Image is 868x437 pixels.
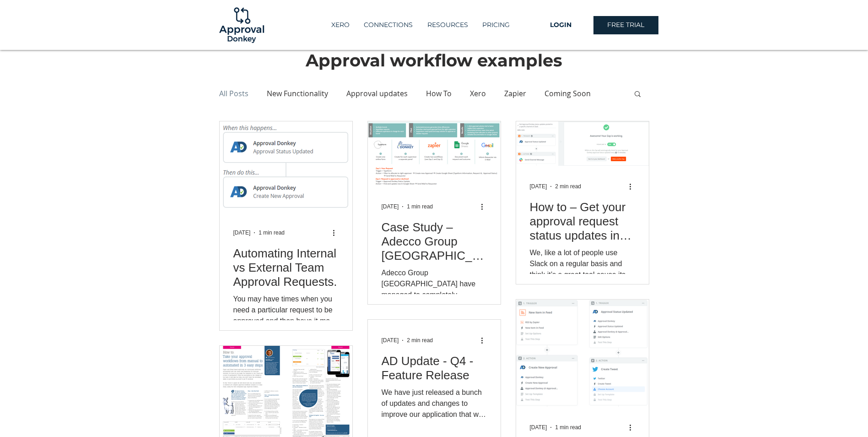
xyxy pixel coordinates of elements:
a: AD Update - Q4 - Feature Release [382,354,487,382]
a: Coming Soon [545,88,591,98]
span: FREE TRIAL [607,21,644,30]
a: CONNECTIONS [356,17,420,33]
button: More actions [628,181,639,192]
button: More actions [628,422,639,433]
a: LOGIN [528,16,593,34]
button: More actions [332,227,343,238]
img: Example - Manage social media posts with Approval Donkey [516,299,649,407]
p: XERO [327,17,354,33]
span: Dec 3, 2018 [530,424,547,431]
p: PRICING [478,17,514,33]
a: Xero [470,88,486,98]
span: 1 min read [407,203,433,210]
a: How to – Get your approval request status updates in [GEOGRAPHIC_DATA] [530,200,635,243]
nav: Blog [218,75,624,112]
img: How to – Get your approval request status updates in Slack [516,121,649,166]
span: 2 min read [407,337,433,344]
a: New Functionality [267,88,328,98]
a: Approval updates [346,88,408,98]
div: RESOURCES [420,17,475,33]
div: Search [633,90,642,99]
div: You may have times when you need a particular request to be approved and then have it move onto a... [233,294,339,327]
span: Feb 12, 2019 [530,183,547,190]
span: 1 min read [555,424,581,431]
a: How To [426,88,452,98]
div: Adecco Group [GEOGRAPHIC_DATA] have managed to completely automate and streamline what was a very... [382,268,487,300]
a: XERO [324,17,356,33]
div: We, like a lot of people use Slack on a regular basis and think it’s a great tool cause its reall... [530,247,635,280]
span: LOGIN [550,21,571,30]
div: We have just released a bunch of updates and changes to improve our application that we hope you ... [382,387,487,420]
a: PRICING [475,17,517,33]
span: Jun 10, 2019 [233,229,251,236]
span: Mar 27, 2019 [382,203,399,210]
nav: Site [313,17,528,33]
span: 2 min read [555,183,581,190]
p: CONNECTIONS [359,17,417,33]
a: FREE TRIAL [593,16,658,34]
img: Automating Internal vs External Team Approval Requests. [219,121,353,213]
span: 1 min read [259,229,285,236]
a: Case Study – Adecco Group [GEOGRAPHIC_DATA] [382,220,487,263]
a: All Posts [219,88,248,98]
img: Case Study – Adecco Group Germany [367,121,501,186]
a: Automating Internal vs External Team Approval Requests. [233,246,339,289]
span: Nov 27, 2018 [382,337,399,344]
span: Approval workflow examples [306,50,562,71]
a: Zapier [504,88,526,98]
button: More actions [480,201,491,212]
p: RESOURCES [423,17,473,33]
button: More actions [480,335,491,346]
img: Logo-01.png [217,0,266,50]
